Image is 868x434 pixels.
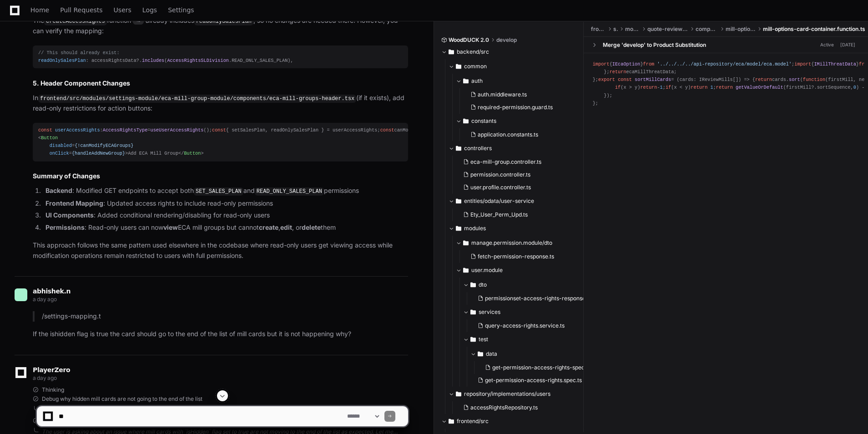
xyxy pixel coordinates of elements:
span: get-permission-access-rights.spec.ts [485,377,582,384]
strong: create [259,223,278,231]
button: services [463,305,599,319]
span: develop [496,36,517,44]
span: if [666,85,671,90]
button: test [463,332,599,347]
span: Home [30,7,49,13]
span: query-access-rights.service.ts [485,322,565,329]
span: '../../../../api-repository/eca/model/eca.model' [657,61,792,67]
span: Pull Requests [60,7,102,13]
button: user.profile.controller.ts [459,181,579,194]
svg: Directory [463,76,469,86]
button: permissionset-access-rights-response.dto.ts [474,292,601,305]
span: required-permission.guard.ts [478,104,553,111]
span: return [716,85,733,90]
span: user.profile.controller.ts [470,184,531,191]
button: get-permission-access-rights-spec.data.json [481,361,608,374]
span: manage.permission.module/dto [471,239,552,247]
button: dto [463,278,599,292]
span: const [212,127,226,133]
div: { } ; { } ; { getValueOrDefault } ; { } ; = ( ) => { : = { : , : , : , : appliedECAOption ? appli... [593,61,859,107]
span: Logs [142,7,157,13]
span: const [380,127,394,133]
svg: Directory [470,334,476,345]
span: if [615,85,621,90]
span: Thinking [42,386,64,394]
span: Button [41,135,58,141]
strong: Frontend Mapping [45,199,103,207]
code: readOnlySalesPlan [194,17,253,25]
span: 0 [853,85,856,90]
strong: edit [280,223,292,231]
span: Active [818,40,837,49]
span: 1 [660,85,663,90]
button: eca-mill-group.controller.ts [459,156,579,168]
span: application.constants.ts [478,131,538,138]
span: quote-review-module [647,25,688,33]
svg: Directory [470,279,476,290]
li: : Modified GET endpoints to accept both and permissions [43,186,408,197]
span: // This should already exist: [38,50,120,56]
span: 1 [710,85,713,90]
span: onClick [50,151,69,156]
span: sort [789,77,800,82]
span: auth [471,77,483,85]
strong: Permissions [45,223,85,231]
p: The function already includes , so no changes are needed there. However, you can verify the mapping: [33,15,408,36]
svg: Directory [456,389,461,399]
button: required-permission.guard.ts [467,101,579,114]
span: return [610,69,626,75]
span: return [755,77,772,82]
span: IMillThreatData [814,61,856,67]
p: If the ishidden flag is true the card should go to the end of the list of mill cards but it is no... [33,329,408,339]
span: fetch-permission-response.ts [478,253,554,260]
svg: Directory [456,61,461,72]
button: get-permission-access-rights.spec.ts [474,374,601,387]
button: auth [456,74,584,88]
span: modules [625,25,640,33]
li: : Updated access rights to include read-only permissions [43,198,408,209]
span: entities/odata/user-service [464,197,534,205]
svg: Directory [463,237,469,248]
h2: Summary of Changes [33,172,408,181]
span: {!canModifyECAGroups} [75,143,133,148]
code: READ_ONLY_SALES_PLAN [255,187,324,196]
span: backend/src [457,48,489,56]
code: createAccessRights [44,17,107,25]
span: auth.middleware.ts [478,91,527,98]
span: modules [464,225,486,232]
svg: Directory [456,223,461,234]
span: a day ago [33,374,56,381]
button: fetch-permission-response.ts [467,250,586,263]
span: sortSequence [817,85,851,90]
span: permissionset-access-rights-response.dto.ts [485,295,601,302]
button: common [449,59,584,74]
button: controllers [449,141,584,156]
div: : accessRightsData?. ( . ), [38,49,403,65]
button: query-access-rights.service.ts [474,319,593,332]
button: user.module [456,263,591,278]
span: return [640,85,657,90]
span: Button [184,151,201,156]
span: get-permission-access-rights-spec.data.json [492,364,609,371]
span: controllers [464,145,492,152]
span: includes [142,58,164,63]
span: < = = > [38,135,134,156]
span: const [38,127,52,133]
span: WoodDUCK 2.0 [449,36,489,44]
p: /settings-mapping.t [42,311,408,322]
p: This approach follows the same pattern used elsewhere in the codebase where read-only users get v... [33,240,408,261]
span: {handleAddNewGroup} [72,151,125,156]
div: : = (); { setSalesPlan, readOnlySalesPlan } = userAccessRights; canModifyECAGroups = setSalesPlan; [38,126,403,158]
span: services [479,308,500,316]
svg: Directory [463,265,469,276]
span: Users [114,7,131,13]
svg: Directory [449,46,454,57]
li: : Added conditional rendering/disabling for read-only users [43,210,408,221]
span: PlayerZero [33,367,70,373]
span: permission.controller.ts [470,171,530,178]
code: frontend/src/modules/settings-module/eca-mill-group-module/components/eca-mill-groups-header.tsx [38,95,356,103]
span: cards: IReviewMills[] [680,77,738,82]
span: user.module [471,267,503,274]
span: disabled [50,143,72,148]
button: Ety_User_Perm_Upd.ts [459,208,579,221]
